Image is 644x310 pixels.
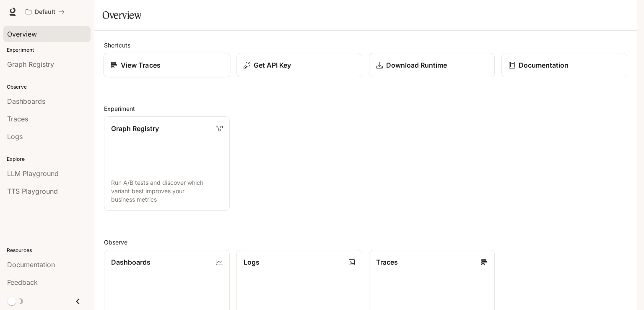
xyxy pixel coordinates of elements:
[104,238,627,247] h2: Observe
[386,60,447,70] p: Download Runtime
[111,179,223,204] p: Run A/B tests and discover which variant best improves your business metrics
[102,7,141,24] h1: Overview
[519,60,569,70] p: Documentation
[376,257,398,267] p: Traces
[22,3,68,20] button: All workspaces
[501,53,627,77] a: Documentation
[104,116,230,211] a: Graph RegistryRun A/B tests and discover which variant best improves your business metrics
[111,257,151,267] p: Dashboards
[254,60,291,70] p: Get API Key
[236,53,362,77] button: Get API Key
[104,104,627,113] h2: Experiment
[121,60,161,70] p: View Traces
[244,257,260,267] p: Logs
[369,53,495,77] a: Download Runtime
[35,8,55,16] p: Default
[104,53,231,78] a: View Traces
[111,123,159,134] p: Graph Registry
[104,41,627,50] h2: Shortcuts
